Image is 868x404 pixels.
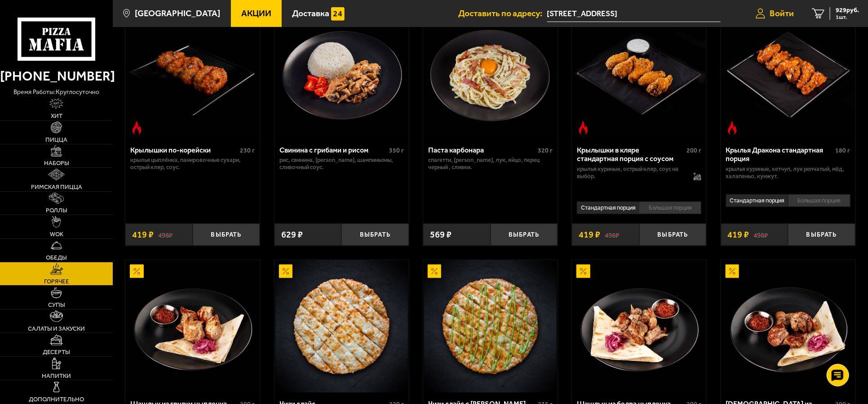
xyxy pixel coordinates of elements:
[721,6,855,139] a: АкционныйОстрое блюдоКрылья Дракона стандартная порция
[389,147,404,154] span: 350 г
[836,147,850,154] span: 180 г
[193,224,260,246] button: Выбрать
[130,121,143,135] img: Острое блюдо
[538,147,553,154] span: 320 г
[573,6,705,139] img: Крылышки в кляре стандартная порция c соусом
[428,265,441,278] img: Акционный
[126,260,259,393] img: Шашлык из грудки цыпленка
[547,5,721,22] input: Ваш адрес доставки
[279,157,404,171] p: рис, свинина, [PERSON_NAME], шампиньоны, сливочный соус.
[341,224,409,246] button: Выбрать
[605,230,619,239] s: 498 ₽
[726,166,850,180] p: крылья куриные, кетчуп, лук репчатый, мёд, халапеньо, кунжут.
[428,146,536,154] div: Паста карбонара
[132,230,154,239] span: 419 ₽
[275,6,409,139] a: Свинина с грибами и рисом
[726,194,788,207] li: Стандартная порция
[281,230,303,239] span: 629 ₽
[46,255,67,260] span: Обеды
[754,230,768,239] s: 498 ₽
[722,260,855,393] img: Шашлык из свинины
[547,5,721,22] span: Полтавская улица, 12
[577,202,639,215] li: Стандартная порция
[726,265,739,278] img: Акционный
[428,157,553,171] p: спагетти, [PERSON_NAME], лук, яйцо, перец черный , сливки.
[130,157,255,171] p: крылья цыплёнка, панировочные сухари, острый кляр, соус.
[579,230,600,239] span: 419 ₽
[423,260,558,393] a: АкционныйЧизи слайс с соусом Ранч
[572,260,706,393] a: АкционныйШашлык из бедра цыпленка
[241,9,271,18] span: Акции
[158,230,173,239] s: 498 ₽
[788,194,850,207] li: Большая порция
[770,9,794,18] span: Войти
[42,373,71,379] span: Напитки
[125,260,260,393] a: АкционныйШашлык из грудки цыпленка
[686,147,701,154] span: 200 г
[577,146,684,163] div: Крылышки в кляре стандартная порция c соусом
[726,146,833,163] div: Крылья Дракона стандартная порция
[836,14,859,20] span: 1 шт.
[44,278,69,284] span: Горячее
[240,147,255,154] span: 230 г
[576,265,590,278] img: Акционный
[577,166,684,180] p: крылья куриные, острый кляр, соус на выбор.
[275,6,408,139] img: Свинина с грибами и рисом
[491,224,558,246] button: Выбрать
[45,137,67,143] span: Пицца
[29,396,84,402] span: Дополнительно
[836,7,859,13] span: 929 руб.
[721,260,855,393] a: АкционныйШашлык из свинины
[28,326,85,332] span: Салаты и закуски
[126,6,259,139] img: Крылышки по-корейски
[292,9,329,18] span: Доставка
[430,230,452,239] span: 569 ₽
[50,231,63,237] span: WOK
[423,6,558,139] a: Паста карбонара
[31,184,82,190] span: Римская пицца
[573,260,705,393] img: Шашлык из бедра цыпленка
[331,7,345,21] img: 15daf4d41897b9f0e9f617042186c801.svg
[576,121,590,135] img: Острое блюдо
[275,260,409,393] a: АкционныйЧизи слайс
[130,146,238,154] div: Крылышки по-корейски
[788,224,855,246] button: Выбрать
[728,230,749,239] span: 419 ₽
[125,6,260,139] a: АкционныйОстрое блюдоКрылышки по-корейски
[135,9,220,18] span: [GEOGRAPHIC_DATA]
[459,9,547,18] span: Доставить по адресу:
[275,260,408,393] img: Чизи слайс
[572,6,706,139] a: АкционныйОстрое блюдоКрылышки в кляре стандартная порция c соусом
[639,224,707,246] button: Выбрать
[46,207,67,213] span: Роллы
[51,113,62,119] span: Хит
[424,260,557,393] img: Чизи слайс с соусом Ранч
[130,265,143,278] img: Акционный
[424,6,557,139] img: Паста карбонара
[279,146,387,154] div: Свинина с грибами и рисом
[722,6,855,139] img: Крылья Дракона стандартная порция
[639,202,701,215] li: Большая порция
[48,302,65,308] span: Супы
[43,349,70,355] span: Десерты
[726,121,739,135] img: Острое блюдо
[721,191,855,217] div: 0
[279,265,292,278] img: Акционный
[44,160,69,166] span: Наборы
